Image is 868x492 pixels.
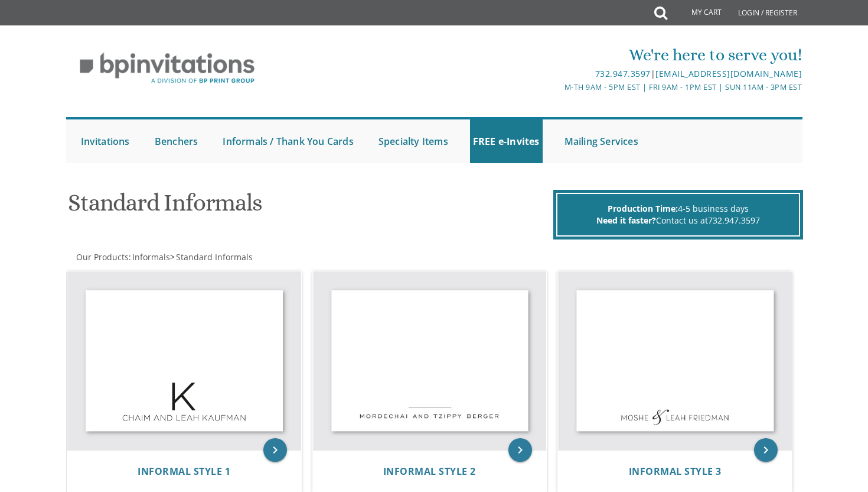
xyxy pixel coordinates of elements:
[562,119,641,163] a: Mailing Services
[175,251,253,263] a: Standard Informals
[629,466,722,477] a: Informal Style 3
[558,271,792,451] img: Informal Style 3
[312,81,802,93] div: M-Th 9am - 5pm EST | Fri 9am - 1pm EST | Sun 11am - 3pm EST
[66,251,435,263] div: :
[170,251,253,263] span: >
[608,203,678,214] span: Production Time:
[67,271,301,451] img: Informal Style 1
[708,215,760,226] a: 732.947.3597
[629,465,722,478] span: Informal Style 3
[132,251,170,263] span: Informals
[138,465,230,478] span: Informal Style 1
[470,119,543,163] a: FREE e-Invites
[68,190,550,225] h1: Standard Informals
[666,1,730,25] a: My Cart
[383,466,476,477] a: Informal Style 2
[176,251,253,263] span: Standard Informals
[596,215,656,226] span: Need it faster?
[152,119,201,163] a: Benchers
[75,251,129,263] a: Our Products
[131,251,170,263] a: Informals
[66,44,269,93] img: BP Invitation Loft
[313,271,547,451] img: Informal Style 2
[263,438,287,462] a: keyboard_arrow_right
[312,67,802,81] div: |
[312,43,802,67] div: We're here to serve you!
[754,438,778,462] a: keyboard_arrow_right
[220,119,356,163] a: Informals / Thank You Cards
[383,465,476,478] span: Informal Style 2
[138,466,230,477] a: Informal Style 1
[78,119,133,163] a: Invitations
[595,68,651,79] a: 732.947.3597
[556,193,800,237] div: 4-5 business days Contact us at
[376,119,451,163] a: Specialty Items
[655,68,802,79] a: [EMAIL_ADDRESS][DOMAIN_NAME]
[508,438,532,462] a: keyboard_arrow_right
